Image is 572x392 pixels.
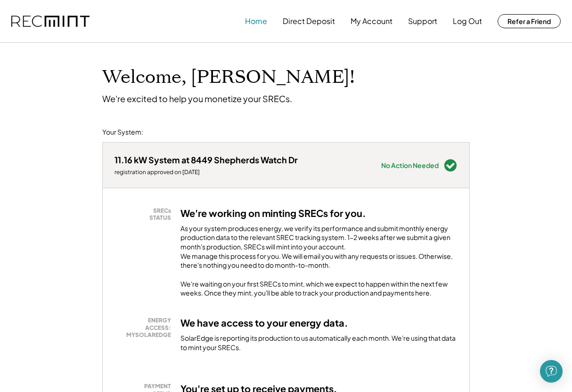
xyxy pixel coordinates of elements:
[180,224,458,275] div: As your system produces energy, we verify its performance and submit monthly energy production da...
[11,16,90,27] img: recmint-logotype%403x.png
[540,360,563,383] div: Open Intercom Messenger
[114,154,298,165] div: 11.16 kW System at 8449 Shepherds Watch Dr
[119,317,171,339] div: ENERGY ACCESS: MYSOLAREDGE
[381,162,439,168] div: No Action Needed
[180,317,348,329] h3: We have access to your energy data.
[498,14,561,28] button: Refer a Friend
[180,207,366,219] h3: We're working on minting SRECs for you.
[114,168,298,176] div: registration approved on [DATE]
[102,93,292,104] div: We're excited to help you monetize your SRECs.
[102,128,143,137] div: Your System:
[453,12,482,31] button: Log Out
[180,280,458,298] div: We're waiting on your first SRECs to mint, which we expect to happen within the next few weeks. O...
[283,12,335,31] button: Direct Deposit
[119,207,171,222] div: SRECs STATUS
[245,12,267,31] button: Home
[351,12,392,31] button: My Account
[102,66,355,88] h1: Welcome, [PERSON_NAME]!
[180,334,458,352] div: SolarEdge is reporting its production to us automatically each month. We're using that data to mi...
[408,12,437,31] button: Support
